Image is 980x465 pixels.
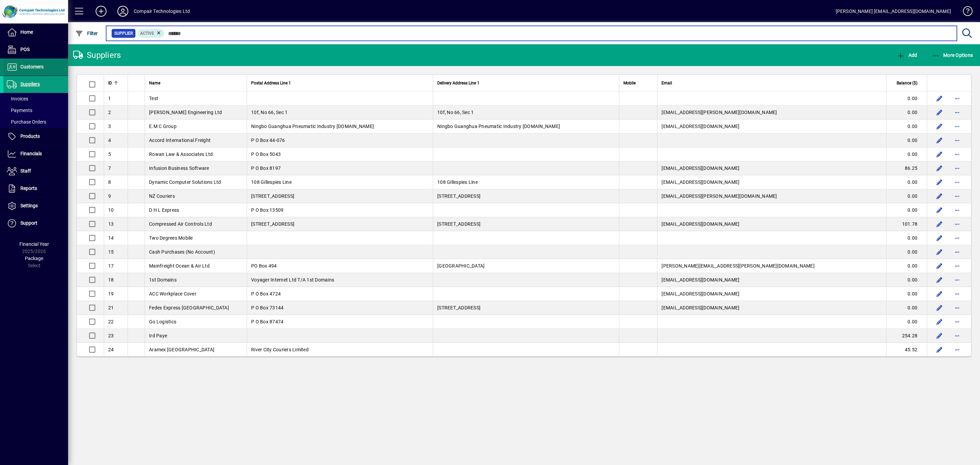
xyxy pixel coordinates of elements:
[251,319,283,324] span: P O Box 87474
[108,221,114,227] span: 13
[3,93,68,105] a: Invoices
[108,193,111,199] span: 9
[149,124,177,129] span: E.M C Group
[149,165,209,171] span: Infusion Business Software
[7,119,46,125] span: Purchase Orders
[886,189,927,203] td: 0.00
[149,138,211,143] span: Accord International Freight
[952,316,963,327] button: More options
[20,203,38,208] span: Settings
[251,193,294,199] span: [STREET_ADDRESS]
[149,207,179,213] span: D H L Express
[623,79,653,87] div: Mobile
[149,96,158,101] span: Test
[251,110,288,115] span: 10f, No 66, Sec 1
[934,233,945,243] button: Edit
[20,220,37,226] span: Support
[661,193,777,199] span: [EMAIL_ADDRESS][PERSON_NAME][DOMAIN_NAME]
[930,49,975,61] button: More Options
[20,151,42,156] span: Financials
[952,205,963,215] button: More options
[886,273,927,287] td: 0.00
[3,180,68,197] a: Reports
[437,124,560,129] span: Ningbo Guanghua Pneumatic Industry [DOMAIN_NAME]
[952,288,963,299] button: More options
[108,277,114,283] span: 18
[251,138,285,143] span: P O Box 44-076
[934,121,945,132] button: Edit
[952,177,963,188] button: More options
[19,241,49,247] span: Financial Year
[3,41,68,58] a: POS
[3,128,68,145] a: Products
[661,110,777,115] span: [EMAIL_ADDRESS][PERSON_NAME][DOMAIN_NAME]
[952,149,963,160] button: More options
[149,333,167,338] span: Ird Paye
[934,219,945,229] button: Edit
[108,207,114,213] span: 10
[3,116,68,128] a: Purchase Orders
[149,221,212,227] span: Compressed Air Controls Ltd
[934,330,945,341] button: Edit
[437,193,480,199] span: [STREET_ADDRESS]
[140,31,154,36] span: Active
[934,344,945,355] button: Edit
[108,249,114,255] span: 15
[661,179,739,185] span: [EMAIL_ADDRESS][DOMAIN_NAME]
[7,108,32,113] span: Payments
[886,175,927,189] td: 0.00
[661,263,815,269] span: [PERSON_NAME][EMAIL_ADDRESS][PERSON_NAME][DOMAIN_NAME]
[886,259,927,273] td: 0.00
[251,165,281,171] span: P O Box 8197
[934,163,945,174] button: Edit
[952,302,963,313] button: More options
[251,151,281,157] span: P O Box 5043
[108,138,111,143] span: 4
[437,110,474,115] span: 10f, No 66, Sec 1
[952,191,963,202] button: More options
[623,79,636,87] span: Mobile
[3,197,68,214] a: Settings
[112,5,134,17] button: Profile
[149,305,229,310] span: Fedex Express [GEOGRAPHIC_DATA]
[108,305,114,310] span: 21
[20,168,31,174] span: Staff
[25,256,43,261] span: Package
[836,6,951,17] div: [PERSON_NAME] [EMAIL_ADDRESS][DOMAIN_NAME]
[886,106,927,119] td: 0.00
[108,165,111,171] span: 7
[952,219,963,229] button: More options
[251,221,294,227] span: [STREET_ADDRESS]
[7,96,28,101] span: Invoices
[251,277,334,283] span: Voyager Internet Ltd T/A 1st Domains
[661,221,739,227] span: [EMAIL_ADDRESS][DOMAIN_NAME]
[3,145,68,162] a: Financials
[661,305,739,310] span: [EMAIL_ADDRESS][DOMAIN_NAME]
[661,79,672,87] span: Email
[886,92,927,106] td: 0.00
[891,79,924,87] div: Balance ($)
[886,133,927,147] td: 0.00
[90,5,112,17] button: Add
[108,151,111,157] span: 5
[952,135,963,146] button: More options
[934,205,945,215] button: Edit
[20,29,33,35] span: Home
[73,27,100,39] button: Filter
[932,52,973,58] span: More Options
[952,121,963,132] button: More options
[934,260,945,271] button: Edit
[251,347,309,352] span: River City Couriers Limited
[886,315,927,329] td: 0.00
[20,47,30,52] span: POS
[886,329,927,343] td: 254.28
[952,344,963,355] button: More options
[149,193,175,199] span: NZ Couriers
[886,147,927,161] td: 0.00
[886,231,927,245] td: 0.00
[934,302,945,313] button: Edit
[108,319,114,324] span: 22
[897,52,917,58] span: Add
[108,79,112,87] span: ID
[934,191,945,202] button: Edit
